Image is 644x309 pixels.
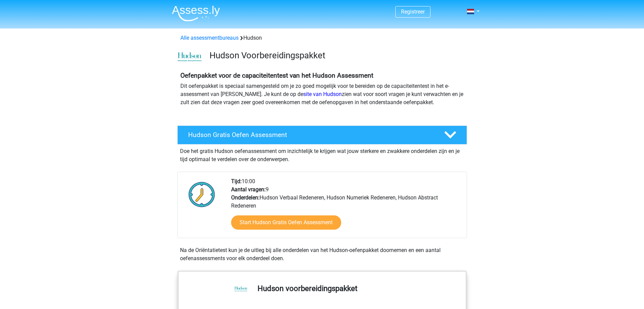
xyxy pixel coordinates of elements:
[209,50,462,61] h3: Hudson Voorbereidingspakket
[231,178,242,185] b: Tijd:
[303,91,342,97] a: site van Hudson
[231,215,341,230] a: Start Hudson Gratis Oefen Assessment
[185,177,219,211] img: Klok
[231,194,260,201] b: Onderdelen:
[175,125,470,144] a: Hudson Gratis Oefen Assessment
[172,5,220,21] img: Assessly
[180,35,239,41] a: Alle assessmentbureaus
[177,144,467,163] div: Doe het gratis Hudson oefenassessment om inzichtelijk te krijgen wat jouw sterkere en zwakkere on...
[180,72,373,79] b: Oefenpakket voor de capaciteitentest van het Hudson Assessment
[178,52,202,62] img: cefd0e47479f4eb8e8c001c0d358d5812e054fa8.png
[226,177,466,238] div: 10:00 9 Hudson Verbaal Redeneren, Hudson Numeriek Redeneren, Hudson Abstract Redeneren
[178,34,467,42] div: Hudson
[188,131,433,139] h4: Hudson Gratis Oefen Assessment
[180,82,464,107] p: Dit oefenpakket is speciaal samengesteld om je zo goed mogelijk voor te bereiden op de capaciteit...
[401,8,425,15] a: Registreer
[177,246,467,263] div: Na de Oriëntatietest kun je de uitleg bij alle onderdelen van het Hudson-oefenpakket doornemen en...
[231,186,266,193] b: Aantal vragen:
